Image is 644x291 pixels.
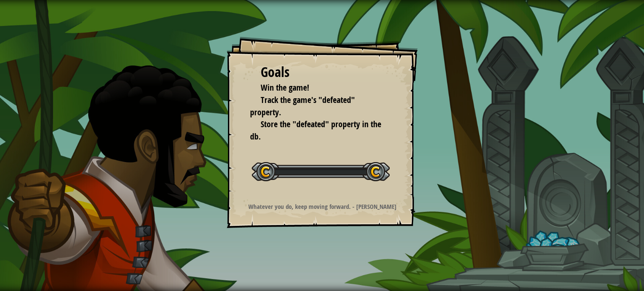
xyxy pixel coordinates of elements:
[250,94,355,118] span: Track the game's "defeated" property.
[261,63,384,82] div: Goals
[250,82,382,94] li: Win the game!
[250,118,382,143] li: Store the "defeated" property in the db.
[250,94,382,118] li: Track the game's "defeated" property.
[248,202,397,211] strong: Whatever you do, keep moving forward. - [PERSON_NAME]
[261,82,309,93] span: Win the game!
